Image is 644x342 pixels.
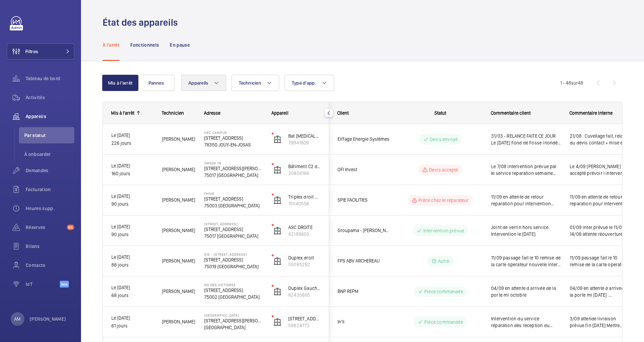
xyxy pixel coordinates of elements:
p: 88 jours [111,261,153,269]
p: Le [DATE] [111,162,153,170]
span: [PERSON_NAME] [162,196,195,204]
p: 75002 [GEOGRAPHIC_DATA] [204,294,263,300]
img: elevator.svg [273,318,281,326]
p: Le [DATE] [111,314,153,322]
button: Appareils [181,75,226,91]
p: Pièce chez le réparateur [419,197,468,204]
p: 58824773 [288,322,321,329]
span: Réserves [26,224,64,231]
p: Fonctionnels [130,42,159,48]
span: OFI Invest [338,166,390,174]
span: FPS ABV ARCHEREAU [338,257,390,265]
p: 75017 [GEOGRAPHIC_DATA] [204,172,263,179]
span: IoT [26,281,60,288]
p: 160 jours [111,170,153,178]
p: [STREET_ADDRESS] [204,222,263,226]
p: AM [14,316,21,322]
p: Fhive [204,191,263,196]
span: [PERSON_NAME] [162,318,195,326]
p: Bat [MEDICAL_DATA] [288,133,321,139]
img: elevator.svg [273,257,281,265]
p: 226 jours [111,139,153,147]
span: Contacts [26,262,74,269]
p: 82435685 [288,292,321,298]
p: À l'arrêt [103,42,119,48]
span: 3/09 attende livraison prévue fin [DATE] Mettre portage expert passé mais pas de possibilité de r... [570,315,632,329]
span: Bilans [26,243,74,250]
p: 68 jours [111,292,153,299]
span: À onboarder [24,151,74,158]
div: Mis à l'arrêt [111,110,134,116]
p: [STREET_ADDRESS][PERSON_NAME] [288,315,321,322]
p: Devis envoyé [430,136,458,143]
button: Technicien [232,75,279,91]
button: Filtres [7,43,74,60]
button: Pannes [138,75,175,91]
p: 20404166 [288,170,321,177]
span: Commentaire interne [569,110,613,116]
span: [PERSON_NAME] [162,288,195,295]
p: Pièce commandée [424,319,463,325]
p: Pièce commandée [424,288,463,295]
p: Autre [438,258,449,265]
p: [PERSON_NAME] [30,316,66,322]
span: sur [571,80,578,86]
span: Client [337,110,349,116]
span: [PERSON_NAME] [162,257,195,265]
span: 31/03 - RELANCE FAITE CE JOUR Le [DATE] Fond de Fosse inondé. contact de poulie tendeuse [491,133,561,146]
p: [STREET_ADDRESS] [204,196,263,202]
p: [STREET_ADDRESS] [204,287,263,294]
p: 90 jours [111,200,153,208]
span: 1 - 48 48 [560,81,583,85]
span: Eiffage Energie Systèmes [338,135,390,143]
span: Technicien [239,80,261,86]
p: 78350 JOUY-EN-JOSAS [204,141,263,148]
p: Le [DATE] [111,223,153,231]
span: Commentaire client [491,110,531,116]
img: elevator.svg [273,135,281,143]
span: Appareils [188,80,208,86]
span: Le 4/09 [PERSON_NAME] accepté prévoir l intervention le 3/09 relance client Le [DATE] Relance cli... [570,163,632,177]
span: Heures supp. [26,205,74,212]
span: 04/09 en attente d arrivee de la porte mi octobre [491,285,561,298]
span: Activités [26,94,74,101]
span: In'li [338,318,390,326]
span: BNP REPM [338,288,390,295]
button: Type d'app. [285,75,334,91]
p: [GEOGRAPHIC_DATA] [204,313,263,317]
p: [STREET_ADDRESS] [204,256,263,263]
img: elevator.svg [273,288,281,296]
span: Groupama - [PERSON_NAME] [338,227,390,234]
span: Le 7/08 intervention prévue par le service reparation semaine prochaine 04/06 Inter REP et Expert... [491,163,561,177]
span: 01/09 inter prévue le 11/09 Le 14/08 attente réouverture hydraulicien 4/07 faire intervenir l hyd... [570,224,632,237]
p: 55085292 [288,261,321,268]
span: Joint de verrin hors service. Intervention le [DATE]. [491,224,561,237]
span: 21/08 : Cuvellage fait, relance du devis contact + mise en peinture 18/08 Inter paulo cette semai... [570,133,632,146]
span: 11/09 passage fait le 10 remise de la carte operateur nouvelle inter ce jour avec 2 techs 08/09 d... [491,254,561,268]
span: 04/09 en attente d arrivee de la porte mi [DATE] : [PERSON_NAME] signé - attend de connaitre déla... [570,285,632,298]
span: Technicien [162,110,184,116]
span: Filtres [25,48,38,55]
span: Beta [60,281,69,288]
button: Mis à l'arrêt [102,75,138,91]
img: elevator.svg [273,166,281,174]
span: Par statut [24,132,74,139]
p: Le [DATE] [111,284,153,292]
img: elevator.svg [273,196,281,204]
p: 79941809 [288,139,321,146]
p: ND DES VICTOIRES [204,283,263,287]
p: 75017 [GEOGRAPHIC_DATA] [204,233,263,240]
span: Type d'app. [292,80,316,86]
span: [PERSON_NAME] [162,227,195,234]
p: [STREET_ADDRESS][PERSON_NAME] [204,317,263,324]
span: Facturation [26,186,74,193]
img: elevator.svg [273,227,281,235]
span: Appareils [26,113,74,120]
span: Intervention du service réparation dès reception du materiel [491,315,561,329]
p: 90 jours [111,231,153,238]
p: 75003 [GEOGRAPHIC_DATA] [204,202,263,209]
p: Devis accepté [429,166,458,173]
div: Appareil [271,110,321,116]
span: 11/09 passage fait le 10 remise de la carte operateur nouvelle inter ce jour avec 2 techs 08/09 d... [570,254,632,268]
span: 11/09 en attente de retour reparation pour intervention 08/09 Devis validé 21/08 : relance faite ... [570,193,632,207]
